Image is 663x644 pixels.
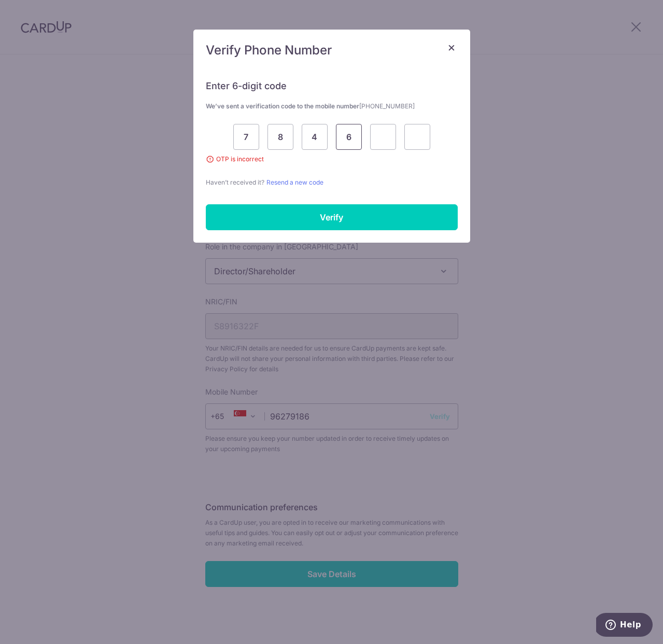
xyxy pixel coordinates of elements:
[206,178,264,186] span: Haven’t received it?
[206,80,458,92] h6: Enter 6-digit code
[206,42,458,59] h5: Verify Phone Number
[206,102,415,110] strong: We’ve sent a verification code to the mobile number
[206,154,458,164] span: OTP is incorrect
[596,613,653,639] iframe: Opens a widget where you can find more information
[206,204,458,230] input: Verify
[266,178,323,186] a: Resend a new code
[359,102,415,110] span: [PHONE_NUMBER]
